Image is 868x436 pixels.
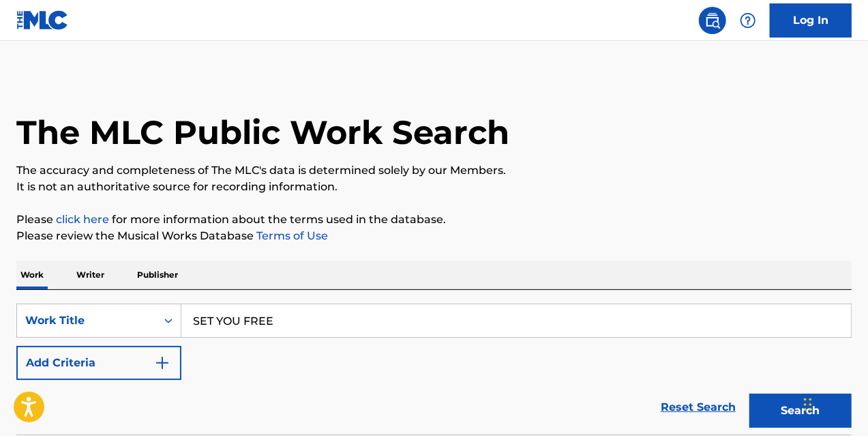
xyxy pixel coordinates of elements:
[699,7,726,34] a: Public Search
[16,112,509,153] h1: The MLC Public Work Search
[654,392,743,422] a: Reset Search
[800,370,868,436] iframe: Chat Widget
[16,179,852,195] p: It is not an authoritative source for recording information.
[72,261,108,289] p: Writer
[734,7,762,34] div: Help
[804,384,812,425] div: Drag
[16,10,69,30] img: MLC Logo
[740,12,756,29] img: help
[16,261,48,289] p: Work
[770,3,852,38] a: Log In
[16,304,852,435] form: Search Form
[16,162,852,179] p: The accuracy and completeness of The MLC's data is determined solely by our Members.
[25,313,148,329] div: Work Title
[704,12,721,29] img: search
[133,261,182,289] p: Publisher
[154,355,170,371] img: 9d2ae6d4665cec9f34b9.svg
[16,346,181,380] button: Add Criteria
[56,213,109,226] a: click here
[16,228,852,244] p: Please review the Musical Works Database
[16,212,852,228] p: Please for more information about the terms used in the database.
[749,394,852,428] button: Search
[254,229,328,242] a: Terms of Use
